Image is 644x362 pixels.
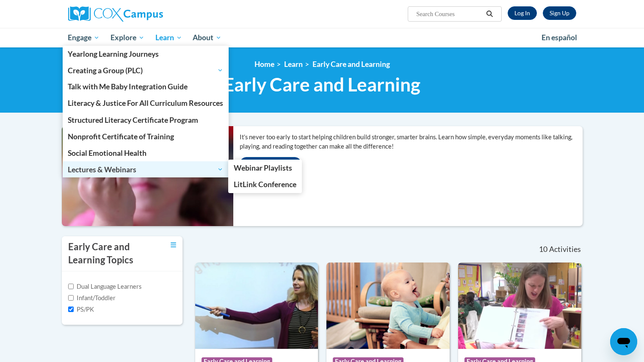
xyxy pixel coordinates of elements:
span: Lectures & Webinars [68,164,223,174]
img: Course Logo [195,263,318,349]
a: Explore [105,28,150,47]
img: Course Logo [326,263,450,349]
a: Literacy & Justice For All Curriculum Resources [63,95,229,111]
div: Main menu [55,28,589,47]
a: En español [536,29,583,47]
h3: Early Care and Learning Topics [68,240,149,267]
a: About [187,28,227,47]
a: Social Emotional Health [63,145,229,161]
label: Infant/Toddler [68,293,116,303]
a: Toggle collapse [171,240,176,250]
span: Talk with Me Baby Integration Guide [68,82,188,91]
input: Checkbox for Options [68,295,74,301]
a: Talk with Me Baby Integration Guide [63,78,229,95]
a: Creating a Group (PLC) [63,62,229,78]
a: Learn [284,60,303,69]
label: Dual Language Learners [68,282,141,291]
span: Nonprofit Certificate of Training [68,132,174,141]
span: Learn [155,33,182,43]
span: 10 [539,245,547,254]
iframe: Button to launch messaging window [610,328,637,355]
a: LitLink Conference [228,176,302,193]
a: Yearlong Learning Journeys [63,46,229,62]
span: Webinar Playlists [234,163,292,172]
img: Cox Campus [68,6,163,22]
img: Course Logo [458,263,581,349]
button: Watch Intro Video [240,157,301,171]
a: Register [543,6,576,20]
p: It’s never too early to start helping children build stronger, smarter brains. Learn how simple, ... [240,133,583,151]
span: LitLink Conference [234,180,296,189]
a: Nonprofit Certificate of Training [63,128,229,145]
span: Activities [549,245,581,254]
input: Checkbox for Options [68,307,74,312]
a: Structured Literacy Certificate Program [63,112,229,128]
a: Log In [508,6,537,20]
span: En español [542,33,577,42]
span: About [193,33,221,43]
a: Early Care and Learning [312,60,390,69]
a: Cox Campus [68,6,229,22]
a: Engage [63,28,105,47]
a: Lectures & Webinars [63,161,229,177]
input: Checkbox for Options [68,284,74,289]
a: Webinar Playlists [228,160,302,176]
button: Search [483,9,496,19]
input: Search Courses [415,9,483,19]
span: Creating a Group (PLC) [68,65,223,75]
span: Social Emotional Health [68,149,146,158]
a: Learn [150,28,188,47]
span: Literacy & Justice For All Curriculum Resources [68,99,223,108]
span: Early Care and Learning [224,73,420,96]
span: Engage [68,33,100,43]
label: PS/PK [68,305,94,314]
span: Structured Literacy Certificate Program [68,116,198,124]
a: Home [254,60,274,69]
span: Yearlong Learning Journeys [68,50,159,58]
span: Explore [111,33,144,43]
